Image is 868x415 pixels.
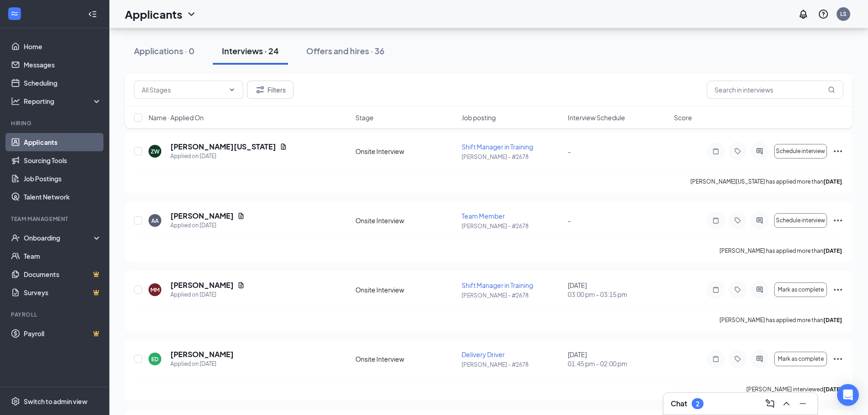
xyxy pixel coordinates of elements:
[170,359,234,369] div: Applied on [DATE]
[462,292,562,299] p: [PERSON_NAME] - #2678
[774,144,827,159] button: Schedule interview
[719,316,843,324] p: [PERSON_NAME] has applied more than .
[11,215,100,223] div: Team Management
[798,9,809,20] svg: Notifications
[832,215,843,226] svg: Ellipses
[170,280,234,290] h5: [PERSON_NAME]
[355,113,374,122] span: Stage
[732,286,743,293] svg: Tag
[11,119,100,127] div: Hiring
[24,56,102,74] a: Messages
[746,385,843,393] p: [PERSON_NAME] interviewed .
[125,6,182,22] h1: Applicants
[710,148,721,155] svg: Note
[247,81,293,99] button: Filter Filters
[355,216,456,225] div: Onsite Interview
[170,349,234,359] h5: [PERSON_NAME]
[690,178,843,185] p: [PERSON_NAME][US_STATE] has applied more than .
[732,148,743,155] svg: Tag
[568,113,625,122] span: Interview Schedule
[24,74,102,92] a: Scheduling
[754,148,765,155] svg: ActiveChat
[462,143,533,151] span: Shift Manager in Training
[306,45,385,56] div: Offers and hires · 36
[828,86,835,93] svg: MagnifyingGlass
[24,283,102,302] a: SurveysCrown
[170,152,287,161] div: Applied on [DATE]
[568,216,571,225] span: -
[355,147,456,156] div: Onsite Interview
[754,355,765,363] svg: ActiveChat
[818,9,829,20] svg: QuestionInfo
[823,178,842,185] b: [DATE]
[24,151,102,169] a: Sourcing Tools
[568,147,571,155] span: -
[710,286,721,293] svg: Note
[151,355,159,363] div: ED
[24,324,102,343] a: PayrollCrown
[11,233,20,242] svg: UserCheck
[462,153,562,161] p: [PERSON_NAME] - #2678
[134,45,195,56] div: Applications · 0
[11,397,20,406] svg: Settings
[462,350,505,359] span: Delivery Driver
[732,217,743,224] svg: Tag
[797,398,808,409] svg: Minimize
[462,281,533,289] span: Shift Manager in Training
[732,355,743,363] svg: Tag
[462,212,505,220] span: Team Member
[24,397,87,406] div: Switch to admin view
[781,398,792,409] svg: ChevronUp
[237,282,245,289] svg: Document
[568,281,668,299] div: [DATE]
[255,84,266,95] svg: Filter
[151,217,159,225] div: AA
[568,290,668,299] span: 03:00 pm - 03:15 pm
[832,146,843,157] svg: Ellipses
[774,282,827,297] button: Mark as complete
[170,290,245,299] div: Applied on [DATE]
[24,265,102,283] a: DocumentsCrown
[707,81,843,99] input: Search in interviews
[710,217,721,224] svg: Note
[142,85,225,95] input: All Stages
[149,113,204,122] span: Name · Applied On
[754,217,765,224] svg: ActiveChat
[462,113,496,122] span: Job posting
[280,143,287,150] svg: Document
[671,399,687,409] h3: Chat
[765,398,776,409] svg: ComposeMessage
[696,400,699,408] div: 2
[151,148,159,155] div: ZW
[24,247,102,265] a: Team
[763,396,777,411] button: ComposeMessage
[462,361,562,369] p: [PERSON_NAME] - #2678
[10,9,19,18] svg: WorkstreamLogo
[832,354,843,364] svg: Ellipses
[837,384,859,406] div: Open Intercom Messenger
[832,284,843,295] svg: Ellipses
[24,133,102,151] a: Applicants
[88,10,97,19] svg: Collapse
[24,97,102,106] div: Reporting
[222,45,279,56] div: Interviews · 24
[170,211,234,221] h5: [PERSON_NAME]
[710,355,721,363] svg: Note
[186,9,197,20] svg: ChevronDown
[24,233,94,242] div: Onboarding
[24,37,102,56] a: Home
[754,286,765,293] svg: ActiveChat
[568,359,668,368] span: 01:45 pm - 02:00 pm
[776,148,825,154] span: Schedule interview
[840,10,847,18] div: LS
[776,217,825,224] span: Schedule interview
[774,352,827,366] button: Mark as complete
[355,354,456,364] div: Onsite Interview
[355,285,456,294] div: Onsite Interview
[228,86,236,93] svg: ChevronDown
[568,350,668,368] div: [DATE]
[170,221,245,230] div: Applied on [DATE]
[719,247,843,255] p: [PERSON_NAME] has applied more than .
[237,212,245,220] svg: Document
[11,311,100,318] div: Payroll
